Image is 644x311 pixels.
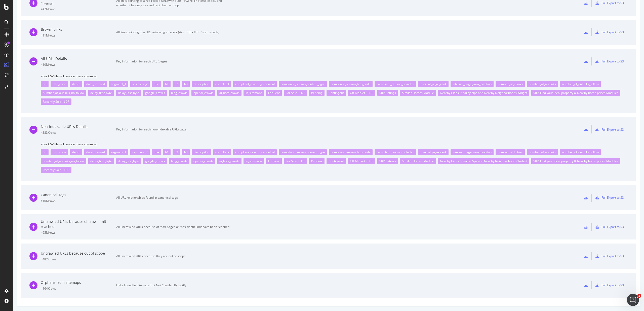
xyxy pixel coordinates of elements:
div: date_crawled [84,81,107,87]
div: depth [70,149,82,155]
div: Broken Links [41,27,116,32]
div: Orphans from sitemaps [41,280,116,285]
div: title [152,81,161,87]
div: s3-export [595,225,599,229]
div: h2 [173,81,180,87]
div: depth [70,81,82,87]
div: number_of_outlinks [527,81,558,87]
div: Full Export to S3 [601,195,624,200]
div: compliant_reason_content_type [279,81,327,87]
div: internal_page_rank [418,81,449,87]
div: Full Export to S3 [601,225,624,229]
div: segment_2 [130,81,150,87]
div: For Rent [266,158,282,164]
div: segment_1 [109,149,128,155]
span: Your CSV file will contain these columns: [41,142,628,146]
div: Nearby Cities, Nearby Zips and Nearby Neighborhoods Widget [438,90,529,96]
div: number_of_outlinks_no_follow [41,158,86,164]
span: 1 [637,294,641,298]
div: URLs Found in Sitemaps But Not Crawled By Botify [116,283,229,288]
div: All URLs Details [41,56,116,61]
div: compliant_reason_noindex [375,81,416,87]
div: bing_crawls [169,90,189,96]
div: url [41,81,49,87]
div: All uncrawled URLs because of max-pages or max-depth limit have been reached [116,225,229,229]
div: openai_crawls [191,158,215,164]
div: compliant_reason_canonical [233,81,277,87]
div: Full Export to S3 [601,30,624,34]
div: compliant_reason_noindex [375,149,416,155]
div: Canonical Tags [41,192,116,197]
iframe: Intercom live chat [627,294,639,306]
div: csv-export [584,284,588,287]
div: SRP Listings [377,90,398,96]
div: compliant [213,149,231,155]
span: Your CSV file will contain these columns: [41,74,628,78]
div: csv-export [584,196,588,199]
div: s3-export [595,128,599,131]
div: description [192,149,211,155]
div: csv-export [584,60,588,63]
div: SRP Listings [377,158,398,164]
div: s3-export [595,254,599,258]
div: SRP: Find your ideal property & Nearby home prices Modules [531,158,620,164]
div: Similar Homes Module [400,158,436,164]
div: s3-export [595,196,599,199]
div: = 11M rows [41,33,116,38]
div: csv-export [584,1,588,5]
div: number_of_inlinks [496,81,525,87]
div: delay_first_byte [88,90,114,96]
div: ai_bots_crawls [217,158,242,164]
div: h1 [163,81,171,87]
div: delay_last_byte [116,90,141,96]
div: number_of_outlinks_follow [560,81,601,87]
div: = 383K rows [41,130,116,135]
div: s3-export [595,1,599,5]
div: bing_crawls [169,158,189,164]
div: number_of_outlinks_follow [560,149,601,155]
div: Non-Indexable URLs Details [41,124,116,129]
div: openai_crawls [191,90,215,96]
div: Recently Sold - LDP [41,167,71,173]
div: Full Export to S3 [601,1,624,5]
div: SRP: Find your ideal property & Nearby home prices Modules [531,90,620,96]
div: google_crawls [143,90,167,96]
div: Full Export to S3 [601,127,624,132]
div: segment_1 [109,81,128,87]
div: description [192,81,211,87]
div: Full Export to S3 [601,254,624,258]
div: For Rent [266,90,282,96]
div: Off Market - PDP [348,90,375,96]
div: in_sitemaps [244,158,264,164]
div: All URL relationships found in canonical tags [116,195,229,200]
div: url [41,149,49,155]
div: Contingent [327,90,346,96]
div: Nearby Cities, Nearby Zips and Nearby Neighborhoods Widget [438,158,529,164]
div: csv-export [584,128,588,131]
div: Full Export to S3 [601,283,624,287]
div: Pending [309,90,325,96]
div: compliant_reason_canonical [233,149,277,155]
div: s3-export [595,30,599,34]
div: = 65M rows [41,230,116,235]
div: internal_page_rank_position [451,81,494,87]
div: h1 [163,149,171,155]
div: ai_bots_crawls [217,90,242,96]
div: = 164K rows [41,286,116,291]
div: Key information for each URL (page) [116,59,229,64]
div: number_of_outlinks_no_follow [41,90,86,96]
div: segment_2 [130,149,150,155]
div: All links pointing to a URL returning an error (4xx or 5xx HTTP status code) [116,30,229,34]
div: Pending [309,158,325,164]
div: Full Export to S3 [601,59,624,63]
div: s3-export [595,284,599,287]
div: h3 [182,81,190,87]
div: compliant_reason_http_code [329,81,373,87]
div: Uncrawled URLs because out of scope [41,251,116,256]
div: number_of_inlinks [496,149,525,155]
div: csv-export [584,254,588,258]
div: Off Market - PDP [348,158,375,164]
div: = 482K rows [41,257,116,261]
div: h2 [173,149,180,155]
div: internal_page_rank [418,149,449,155]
